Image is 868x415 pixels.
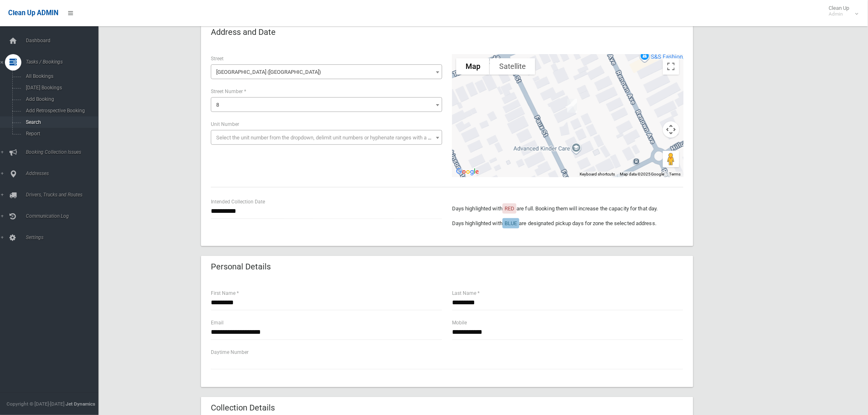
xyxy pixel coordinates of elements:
span: BLUE [505,220,517,226]
button: Toggle fullscreen view [663,58,679,75]
span: All Bookings [23,73,98,79]
span: Booking Collection Issues [23,149,105,155]
span: Select the unit number from the dropdown, delimit unit numbers or hyphenate ranges with a comma [216,135,445,141]
span: Communication Log [23,213,105,219]
header: Address and Date [201,24,286,40]
span: Clean Up ADMIN [8,9,58,17]
span: 8 [216,102,219,108]
span: Clean Up [825,5,858,17]
a: Open this area in Google Maps (opens a new window) [454,166,481,177]
span: Faux Street (WILEY PARK 2195) [211,64,442,79]
button: Show street map [456,58,490,75]
span: Tasks / Bookings [23,59,105,65]
div: 8 Faux Street, WILEY PARK NSW 2195 [564,96,580,116]
span: Faux Street (WILEY PARK 2195) [213,66,440,78]
span: [DATE] Bookings [23,85,98,91]
span: 8 [211,97,442,112]
button: Show satellite imagery [490,58,535,75]
small: Admin [829,11,850,17]
button: Keyboard shortcuts [580,171,615,177]
span: Settings [23,235,105,240]
strong: Jet Dynamics [66,401,95,407]
span: Dashboard [23,38,105,43]
span: Add Retrospective Booking [23,108,98,114]
p: Days highlighted with are full. Booking them will increase the capacity for that day. [452,204,683,214]
p: Days highlighted with are designated pickup days for zone the selected address. [452,219,683,228]
span: Addresses [23,171,105,176]
img: Google [454,166,481,177]
span: Copyright © [DATE]-[DATE] [7,401,64,407]
span: Search [23,119,98,125]
span: Map data ©2025 Google [620,172,665,176]
span: 8 [213,99,440,111]
header: Personal Details [201,259,281,275]
span: RED [505,205,514,212]
a: Terms (opens in new tab) [669,172,681,176]
span: Add Booking [23,96,98,102]
button: Map camera controls [663,121,679,138]
span: Drivers, Trucks and Routes [23,192,105,198]
span: Report [23,131,98,137]
button: Drag Pegman onto the map to open Street View [663,151,679,167]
